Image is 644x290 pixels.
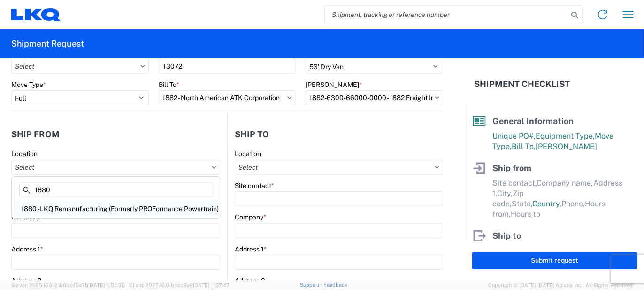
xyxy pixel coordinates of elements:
label: Company [235,213,266,221]
div: 1880 - LKQ Remanufacturing (Formerly PROFormance Powertrain) [14,201,219,216]
span: Country, [532,199,561,208]
label: Address 1 [11,245,43,253]
span: Copyright © [DATE]-[DATE] Agistix Inc., All Rights Reserved [488,281,633,290]
span: Client: 2025.16.0-b4dc8a9 [129,282,230,288]
label: Location [11,149,38,158]
label: [PERSON_NAME] [306,80,362,89]
h2: Ship from [11,130,60,139]
span: Site contact, [492,179,537,188]
span: State, [512,199,532,208]
span: Ship to [492,231,521,241]
input: Select [235,160,443,175]
span: City, [497,189,513,198]
input: Select [11,160,220,175]
span: Company name, [537,179,593,188]
span: [DATE] 11:54:36 [88,282,125,288]
input: Select [11,59,149,74]
span: Unique PO#, [492,132,536,141]
label: Site contact [235,181,274,190]
span: [PERSON_NAME] [536,142,597,151]
a: Support [300,282,323,288]
label: Address 1 [235,245,267,253]
h2: Ship to [235,130,269,139]
button: Submit request [472,252,637,269]
span: Server: 2025.16.0-21b0bc45e7b [11,282,125,288]
span: Phone, [561,199,585,208]
input: Select [306,90,443,105]
input: Select [159,90,296,105]
span: Bill To, [512,142,536,151]
label: Address 2 [235,276,265,285]
label: Bill To [159,80,179,89]
span: Ship from [492,163,531,173]
span: [DATE] 11:37:47 [193,282,230,288]
span: Equipment Type, [536,132,595,141]
input: Shipment, tracking or reference number [325,6,568,24]
span: General Information [492,116,574,126]
a: Feedback [323,282,347,288]
span: Hours to [511,210,540,219]
label: Address 2 [11,276,41,285]
label: Move Type [11,80,46,89]
label: Location [235,149,261,158]
h2: Shipment Checklist [474,78,570,90]
h2: Shipment Request [11,38,84,49]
